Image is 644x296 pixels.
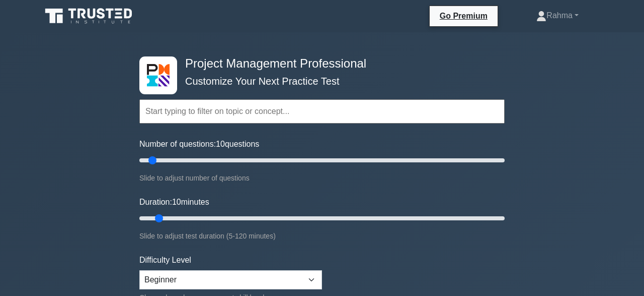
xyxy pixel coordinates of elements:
[434,10,494,22] a: Go Premium
[512,6,603,26] a: Rahma
[172,198,181,206] span: 10
[181,56,455,71] h4: Project Management Professional
[139,254,191,266] label: Difficulty Level
[139,196,209,208] label: Duration: minutes
[139,99,505,124] input: Start typing to filter on topic or concept...
[139,172,505,184] div: Slide to adjust number of questions
[139,138,259,150] label: Number of questions: questions
[216,140,225,148] span: 10
[139,230,505,242] div: Slide to adjust test duration (5-120 minutes)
